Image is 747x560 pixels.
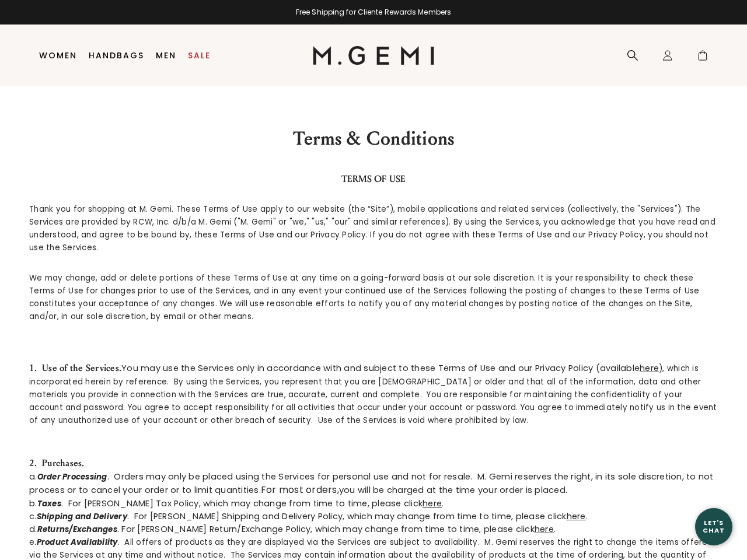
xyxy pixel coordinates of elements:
span: TERMS OF USE [341,173,406,184]
span: a. [29,471,37,482]
a: Men [156,51,176,60]
span: We may change, add or delete portions of these Terms of Use at any time on a going-forward basis ... [29,272,699,322]
a: here [567,510,586,522]
span: . For [PERSON_NAME] Return/Exchange Policy, which may change from time to time, please click [117,523,535,535]
a: Sale [188,51,211,60]
span: Shipping and Delivery [37,511,127,522]
span: Taxes [37,498,61,509]
span: c. [29,510,37,522]
span: you will be charged at the time your order is placed. [339,484,567,496]
span: Product Availability [37,537,118,548]
span: ), which is incorporated herein by reference. By using the Services, you represent that you are [... [29,363,717,426]
a: Handbags [89,51,144,60]
span: Thank you for shopping at M. Gemi. These Terms of Use apply to our website (the “Site”), mobile a... [29,204,715,253]
img: M.Gemi [313,46,435,65]
span: 1. Use of the Services. [29,362,121,373]
span: . [554,524,556,535]
span: b. [29,498,37,509]
span: . Orders may only be placed using the Services for personal use and not for resale. M. Gemi reser... [29,471,714,496]
a: here [535,523,554,535]
span: e. [29,536,37,548]
span: You may use the Services only in accordance with and subject to these Terms of Use and our Privac... [121,362,640,374]
a: here [423,498,442,509]
span: . [586,511,588,522]
span: Returns/Exchanges [37,524,117,535]
a: here [640,362,659,374]
span: For most orders, [261,483,339,496]
span: d. [29,523,37,535]
span: . For [PERSON_NAME] Shipping and Delivery Policy, which may change from time to time, please click [127,510,567,522]
span: 2. Purchases. [29,457,85,468]
a: Women [39,51,77,60]
span: . For [PERSON_NAME] Tax Policy, which may change from time to time, please click [61,498,423,509]
span: . [442,498,444,509]
span: Order Processing [37,471,107,482]
div: Let's Chat [695,519,732,534]
span: Terms & Conditions [293,128,455,150]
